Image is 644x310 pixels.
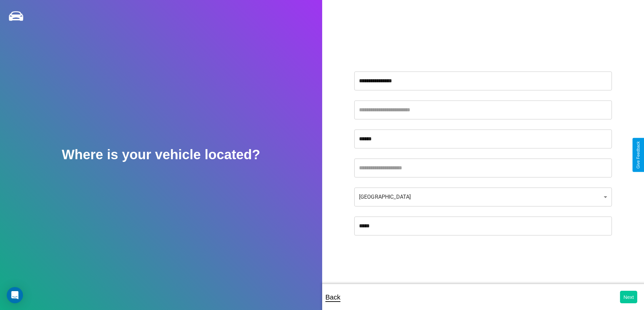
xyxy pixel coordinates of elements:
[62,147,260,162] h2: Where is your vehicle located?
[7,287,23,303] div: Open Intercom Messenger
[354,188,612,206] div: [GEOGRAPHIC_DATA]
[636,141,641,169] div: Give Feedback
[620,291,637,303] button: Next
[326,291,340,303] p: Back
